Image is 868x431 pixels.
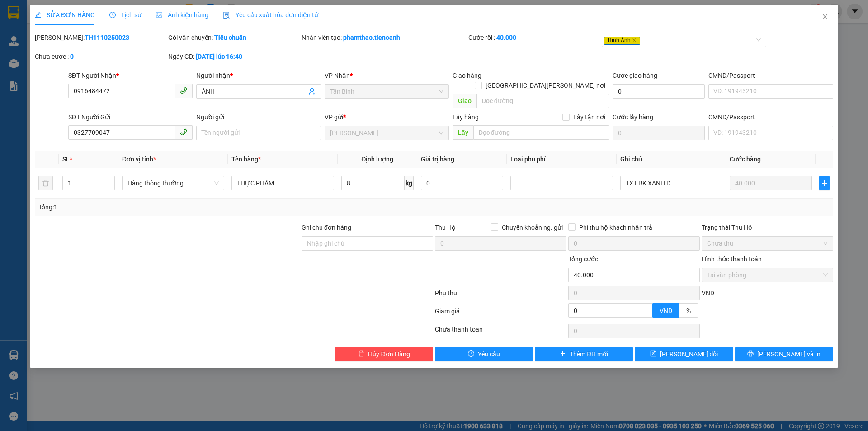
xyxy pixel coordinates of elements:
span: Hủy Đơn Hàng [368,349,410,359]
span: Thêm ĐH mới [570,349,608,359]
button: Close [812,5,838,30]
div: Gói vận chuyển: [168,33,300,43]
th: Ghi chú [617,151,726,168]
div: Phụ thu [434,288,567,304]
span: Thu Hộ [435,224,456,231]
div: Người nhận [196,71,321,81]
div: Chưa thanh toán [434,324,567,340]
input: Dọc đường [476,94,609,108]
b: 40.000 [496,34,516,41]
b: Tiêu chuẩn [214,34,246,41]
span: SL [62,156,70,163]
b: 0 [70,53,74,60]
div: [PERSON_NAME]: [35,33,166,43]
div: SĐT Người Nhận [68,71,193,81]
span: Tân Bình [330,85,443,98]
span: plus [560,350,566,358]
span: picture [156,12,162,18]
span: [PERSON_NAME] đổi [660,349,718,359]
span: phone [180,128,187,136]
span: Lấy [453,125,473,140]
span: kg [405,176,414,190]
input: Dọc đường [473,125,609,140]
input: Cước lấy hàng [613,126,705,140]
span: Hình Ảnh [604,37,640,45]
button: plusThêm ĐH mới [535,347,633,361]
span: Lấy tận nơi [570,112,609,122]
div: Người gửi [196,112,321,122]
span: Cư Kuin [330,126,443,140]
div: SĐT Người Gửi [68,112,193,122]
span: Chuyển khoản ng. gửi [498,223,566,232]
span: phone [180,87,187,94]
button: plus [819,176,829,190]
span: SỬA ĐƠN HÀNG [35,11,95,19]
span: exclamation-circle [468,350,474,358]
span: Tên hàng [231,156,261,163]
span: Lịch sử [109,11,142,19]
b: phamthao.tienoanh [343,34,400,41]
span: Chưa thu [707,237,828,250]
span: Ảnh kiện hàng [156,11,208,19]
span: delete [358,350,364,358]
button: exclamation-circleYêu cầu [435,347,533,361]
img: icon [223,12,230,19]
b: TH1110250023 [85,34,129,41]
span: close [632,38,637,43]
div: Giảm giá [434,306,567,322]
span: user-add [308,88,316,95]
span: Giá trị hàng [421,156,454,163]
span: VND [660,307,672,314]
label: Cước lấy hàng [613,114,653,121]
span: Tổng cước [568,256,598,263]
input: Ghi Chú [620,176,722,190]
input: Ghi chú đơn hàng [302,236,433,251]
div: CMND/Passport [708,112,833,122]
label: Ghi chú đơn hàng [302,224,351,231]
b: [DATE] lúc 16:40 [196,53,242,60]
div: VP gửi [325,112,449,122]
input: Cước giao hàng [613,84,705,99]
button: delete [38,176,53,190]
input: VD: Bàn, Ghế [231,176,334,190]
span: edit [35,12,41,18]
span: save [650,350,656,358]
th: Loại phụ phí [507,151,616,168]
span: % [686,307,691,314]
button: deleteHủy Đơn Hàng [335,347,433,361]
span: Giao hàng [453,72,481,79]
label: Hình thức thanh toán [702,256,762,263]
span: printer [747,350,754,358]
div: Tổng: 1 [38,202,335,212]
span: close [821,13,829,20]
input: 0 [730,176,812,190]
span: plus [820,180,829,187]
span: Phí thu hộ khách nhận trả [576,223,656,232]
span: Hàng thông thường [127,176,219,190]
div: CMND/Passport [708,71,833,81]
div: Ngày GD: [168,52,300,62]
span: Đơn vị tính [122,156,156,163]
div: Nhân viên tạo: [302,33,467,43]
button: save[PERSON_NAME] đổi [635,347,733,361]
span: Cước hàng [730,156,761,163]
button: printer[PERSON_NAME] và In [735,347,833,361]
div: Trạng thái Thu Hộ [702,223,833,232]
div: Cước rồi : [468,33,600,43]
span: VND [702,289,714,297]
span: VP Nhận [325,72,350,79]
span: clock-circle [109,12,116,18]
span: [PERSON_NAME] và In [757,349,821,359]
label: Cước giao hàng [613,72,657,79]
span: Lấy hàng [453,114,479,121]
span: Yêu cầu xuất hóa đơn điện tử [223,11,318,19]
span: Yêu cầu [478,349,500,359]
span: Tại văn phòng [707,268,828,282]
div: Chưa cước : [35,52,166,62]
span: [GEOGRAPHIC_DATA][PERSON_NAME] nơi [482,81,609,90]
span: Giao [453,94,476,108]
span: Định lượng [361,156,393,163]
